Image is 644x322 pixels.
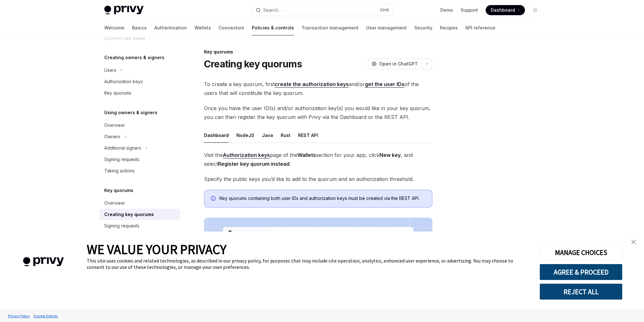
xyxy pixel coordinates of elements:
[87,241,226,257] span: WE VALUE YOUR PRIVACY
[104,121,124,129] div: Overview
[297,152,316,158] strong: Wallets
[220,195,426,201] span: Key quorums containing both user IDs and authorization keys must be created via the REST API.
[530,5,540,15] button: Toggle dark mode
[627,236,640,248] a: close banner
[440,20,458,35] a: Recipes
[104,167,135,175] div: Taking actions
[281,128,290,143] div: Rust
[223,152,270,158] a: Authorization keys
[211,196,217,202] svg: Info
[539,283,622,300] button: REJECT ALL
[104,78,143,85] div: Authorization keys
[219,20,244,35] a: Connectors
[99,131,180,142] button: Toggle Owners section
[204,49,432,55] div: Key quorums
[491,7,515,13] span: Dashboard
[539,264,622,280] button: AGREE & PROCEED
[104,187,133,194] h5: Key quorums
[236,128,254,143] div: NodeJS
[87,257,530,270] div: This site uses cookies and related technologies, as described in our privacy policy, for purposes...
[365,81,405,88] a: get the user IDs
[99,220,180,232] a: Signing requests
[132,20,147,35] a: Basics
[251,4,393,16] button: Open search
[302,20,359,35] a: Transaction management
[218,161,290,167] strong: Register key quorum instead
[99,165,180,176] a: Taking actions
[414,20,432,35] a: Security
[104,211,154,218] div: Creating key quorums
[204,151,432,168] span: Visit the page of the section for your app, click , and select .
[252,20,294,35] a: Policies & controls
[380,8,389,13] span: Ctrl K
[539,244,622,261] button: MANAGE CHOICES
[104,20,124,35] a: Welcome
[275,81,349,88] a: create the authorization keys
[262,128,273,143] div: Java
[204,80,432,97] span: To create a key quorum, first and/or of the users that will constitute the key quorum.
[104,66,116,74] div: Users
[204,58,302,70] h1: Creating key quorums
[104,109,157,116] h5: Using owners & signers
[440,7,453,13] a: Demo
[104,199,124,207] div: Overview
[631,240,636,244] img: close banner
[10,248,77,276] img: company logo
[367,59,422,69] button: Open in ChatGPT
[104,222,139,230] div: Signing requests
[204,175,432,183] span: Specify the public keys you’d like to add to the quorum and an authorization threshold.
[99,209,180,220] a: Creating key quorums
[99,76,180,87] a: Authorization keys
[465,20,495,35] a: API reference
[99,197,180,209] a: Overview
[204,128,229,143] div: Dashboard
[6,310,32,321] a: Privacy Policy
[104,156,139,163] div: Signing requests
[379,152,401,158] strong: New key
[298,128,318,143] div: REST API
[32,310,59,321] a: Tracker Details
[154,20,187,35] a: Authentication
[194,20,211,35] a: Wallets
[366,20,407,35] a: User management
[379,61,418,67] span: Open in ChatGPT
[104,6,143,15] img: light logo
[263,6,281,14] div: Search...
[486,5,525,15] a: Dashboard
[204,104,432,121] span: Once you have the user ID(s) and/or authorization key(s) you would like in your key quorum, you c...
[99,154,180,165] a: Signing requests
[99,120,180,131] a: Overview
[99,65,180,76] button: Toggle Users section
[104,144,141,152] div: Additional signers
[99,87,180,99] a: Key quorums
[99,142,180,154] button: Toggle Additional signers section
[461,7,478,13] a: Support
[104,89,131,97] div: Key quorums
[104,133,120,140] div: Owners
[104,54,164,61] h5: Creating owners & signers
